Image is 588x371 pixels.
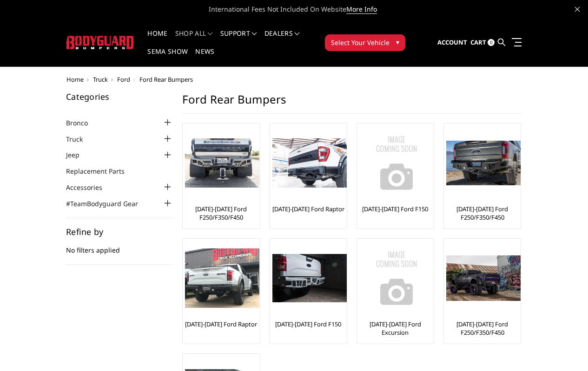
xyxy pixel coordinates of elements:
[66,228,173,265] div: No filters applied
[446,320,518,337] a: [DATE]-[DATE] Ford F250/F350/F450
[66,150,91,160] a: Jeep
[359,126,431,200] a: No Image
[470,38,486,46] span: Cart
[220,30,257,48] a: Support
[66,182,114,192] a: Accessories
[346,5,377,14] a: More Info
[275,320,341,328] a: [DATE]-[DATE] Ford F150
[185,320,257,328] a: [DATE]-[DATE] Ford Raptor
[139,75,193,84] span: Ford Rear Bumpers
[488,39,495,46] span: 0
[175,30,213,48] a: shop all
[66,75,84,84] a: Home
[359,241,434,315] img: No Image
[331,38,390,47] span: Select Your Vehicle
[66,118,99,128] a: Bronco
[446,205,518,221] a: [DATE]-[DATE] Ford F250/F350/F450
[117,75,130,84] a: Ford
[147,48,188,66] a: SEMA Show
[147,30,167,48] a: Home
[325,34,405,51] button: Select Your Vehicle
[359,126,434,200] img: No Image
[66,134,94,144] a: Truck
[66,228,173,236] h5: Refine by
[264,30,300,48] a: Dealers
[185,205,257,221] a: [DATE]-[DATE] Ford F250/F350/F450
[437,30,467,55] a: Account
[182,92,522,114] h1: Ford Rear Bumpers
[66,92,173,101] h5: Categories
[362,205,428,213] a: [DATE]-[DATE] Ford F150
[93,75,108,84] a: Truck
[396,37,399,47] span: ▾
[359,320,431,337] a: [DATE]-[DATE] Ford Excursion
[437,38,467,46] span: Account
[66,199,150,208] a: #TeamBodyguard Gear
[66,166,136,176] a: Replacement Parts
[359,241,431,315] a: No Image
[272,205,344,213] a: [DATE]-[DATE] Ford Raptor
[195,48,214,66] a: News
[470,30,495,55] a: Cart 0
[66,36,135,49] img: BODYGUARD BUMPERS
